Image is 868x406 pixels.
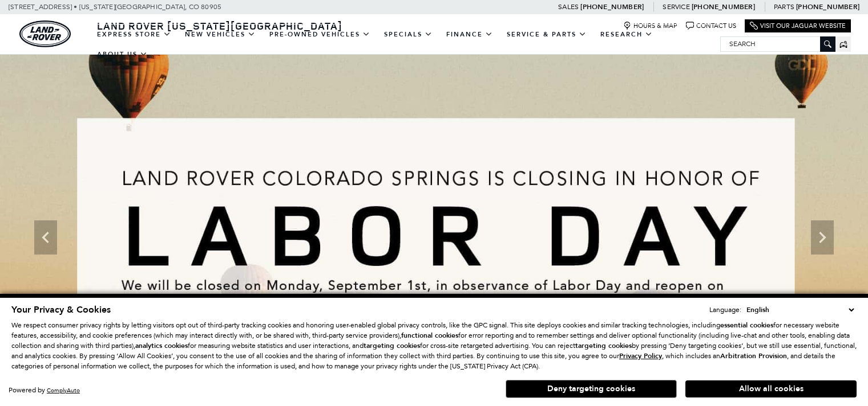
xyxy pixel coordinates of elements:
[47,387,80,394] a: ComplyAuto
[19,20,71,47] a: land-rover
[11,304,111,316] span: Your Privacy & Cookies
[178,24,263,44] a: New Vehicles
[558,3,579,11] span: Sales
[619,351,662,360] u: Privacy Policy
[11,320,857,371] p: We respect consumer privacy rights by letting visitors opt out of third-party tracking cookies an...
[774,3,794,11] span: Parts
[90,19,349,32] a: Land Rover [US_STATE][GEOGRAPHIC_DATA]
[9,387,80,394] div: Powered by
[623,22,677,30] a: Hours & Map
[377,24,439,44] a: Specials
[811,220,834,255] div: Next
[721,37,835,51] input: Search
[506,380,677,398] button: Deny targeting cookies
[500,24,594,44] a: Service & Parts
[685,380,857,397] button: Allow all cookies
[692,2,755,11] a: [PHONE_NUMBER]
[580,2,644,11] a: [PHONE_NUMBER]
[686,22,736,30] a: Contact Us
[619,352,662,360] a: Privacy Policy
[135,341,188,350] strong: analytics cookies
[263,24,377,44] a: Pre-Owned Vehicles
[750,22,846,30] a: Visit Our Jaguar Website
[9,3,221,11] a: [STREET_ADDRESS] • [US_STATE][GEOGRAPHIC_DATA], CO 80905
[594,24,660,44] a: Research
[401,331,458,340] strong: functional cookies
[575,341,632,350] strong: targeting cookies
[90,24,178,44] a: EXPRESS STORE
[663,3,689,11] span: Service
[709,306,741,313] div: Language:
[744,304,857,315] select: Language Select
[720,351,787,360] strong: Arbitration Provision
[90,24,720,64] nav: Main Navigation
[796,2,859,11] a: [PHONE_NUMBER]
[364,341,420,350] strong: targeting cookies
[439,24,500,44] a: Finance
[97,19,342,32] span: Land Rover [US_STATE][GEOGRAPHIC_DATA]
[34,220,57,255] div: Previous
[720,321,773,330] strong: essential cookies
[90,44,155,64] a: About Us
[19,20,71,47] img: Land Rover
